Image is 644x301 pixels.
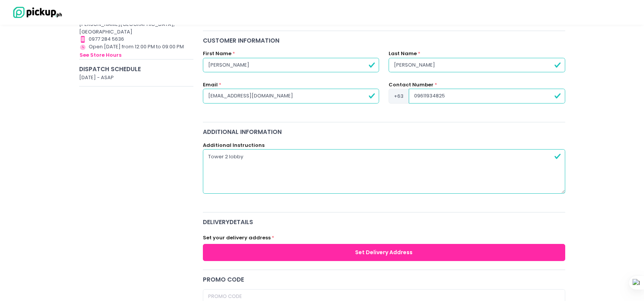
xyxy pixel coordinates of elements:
[79,65,194,73] div: Dispatch Schedule
[203,50,231,57] label: First Name
[203,89,379,103] input: Email
[203,36,565,45] div: Customer Information
[79,74,194,81] div: [DATE] - ASAP
[203,234,271,242] label: Set your delivery address
[203,244,565,261] button: Set Delivery Address
[79,35,194,43] div: 0977 284 5636
[203,81,218,89] label: Email
[203,149,565,193] textarea: Tower 2 lobby
[389,50,417,57] label: Last Name
[203,142,265,149] label: Additional Instructions
[10,6,63,19] img: logo
[203,275,565,284] div: Promo code
[203,218,565,226] span: delivery Details
[203,127,565,136] div: Additional Information
[79,43,194,59] div: Open [DATE] from 12:00 PM to 09:00 PM
[409,89,565,103] input: Contact Number
[389,81,434,89] label: Contact Number
[79,51,122,59] button: see store hours
[389,89,409,103] span: +63
[203,58,379,72] input: First Name
[389,58,565,72] input: Last Name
